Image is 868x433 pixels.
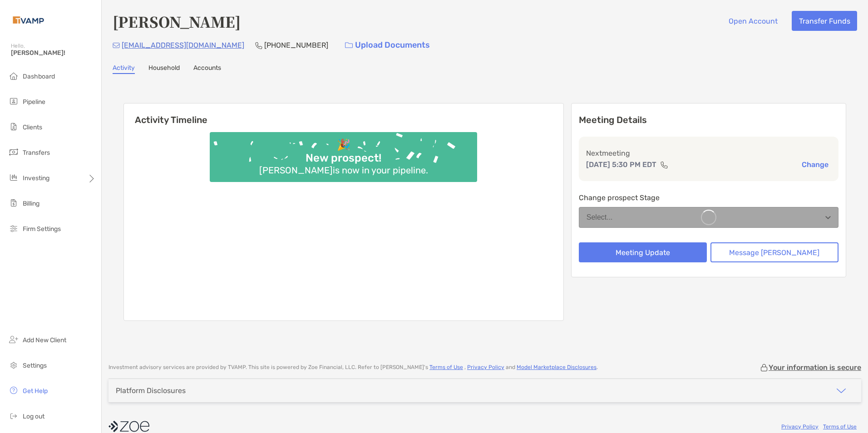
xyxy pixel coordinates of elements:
a: Terms of Use [429,364,463,370]
button: Message [PERSON_NAME] [710,242,838,262]
img: Phone Icon [255,42,262,49]
span: Dashboard [23,73,55,80]
span: Get Help [23,387,48,395]
span: Add New Client [23,336,66,344]
img: billing icon [8,197,19,208]
div: 🎉 [333,138,354,152]
span: [PERSON_NAME]! [11,49,96,57]
img: clients icon [8,121,19,132]
span: Transfers [23,149,50,157]
img: button icon [345,42,353,49]
a: Terms of Use [823,423,857,430]
p: [PHONE_NUMBER] [264,39,328,51]
img: dashboard icon [8,70,19,81]
img: add_new_client icon [8,334,19,345]
button: Transfer Funds [792,11,857,31]
img: pipeline icon [8,96,19,107]
span: Billing [23,200,39,207]
img: transfers icon [8,147,19,157]
a: Privacy Policy [781,423,819,430]
span: Pipeline [23,98,45,106]
a: Household [148,64,180,74]
span: Firm Settings [23,225,61,233]
img: communication type [660,161,668,168]
img: firm-settings icon [8,223,19,234]
img: investing icon [8,172,19,183]
div: Platform Disclosures [116,386,186,395]
h4: [PERSON_NAME] [113,11,241,32]
a: Accounts [193,64,221,74]
img: settings icon [8,359,19,370]
span: Log out [23,413,44,420]
a: Model Marketplace Disclosures [517,364,597,370]
span: Clients [23,123,42,131]
a: Activity [113,64,135,74]
img: get-help icon [8,385,19,396]
img: logout icon [8,410,19,421]
img: icon arrow [836,385,847,396]
span: Settings [23,362,47,369]
p: Change prospect Stage [579,192,838,203]
p: Meeting Details [579,114,838,126]
img: Zoe Logo [11,4,46,36]
p: Next meeting [586,148,831,159]
p: [EMAIL_ADDRESS][DOMAIN_NAME] [122,39,244,51]
div: New prospect! [302,152,385,165]
button: Change [799,160,831,169]
p: Investment advisory services are provided by TVAMP . This site is powered by Zoe Financial, LLC. ... [108,364,598,371]
a: Privacy Policy [467,364,504,370]
p: [DATE] 5:30 PM EDT [586,159,656,170]
a: Upload Documents [339,35,436,55]
h6: Activity Timeline [124,103,563,125]
span: Investing [23,174,49,182]
p: Your information is secure [769,363,861,372]
div: [PERSON_NAME] is now in your pipeline. [256,165,432,176]
img: Email Icon [113,43,120,48]
button: Meeting Update [579,242,707,262]
button: Open Account [721,11,784,31]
